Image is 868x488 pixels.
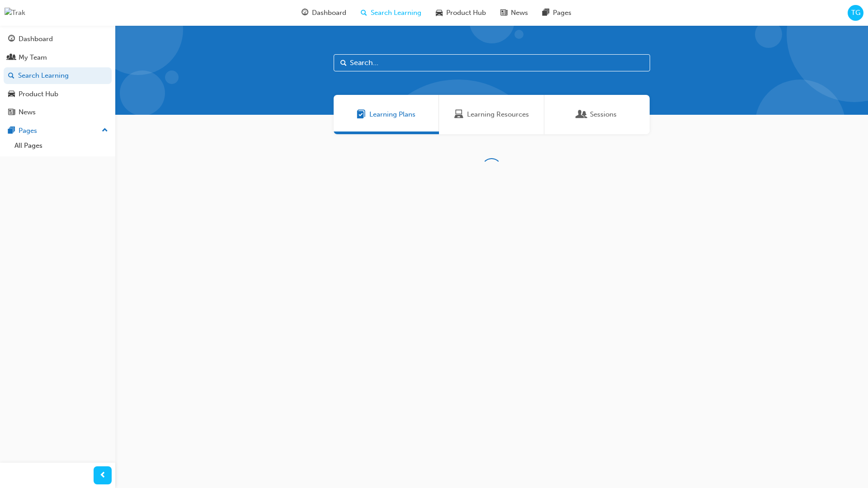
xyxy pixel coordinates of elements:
[848,5,863,21] button: TG
[8,108,15,117] span: news-icon
[544,95,650,134] a: SessionsSessions
[851,8,860,18] span: TG
[340,58,347,68] span: Search
[4,104,112,121] a: News
[8,72,14,80] span: search-icon
[334,54,650,71] input: Search...
[429,4,493,22] a: car-iconProduct Hub
[361,7,367,19] span: search-icon
[354,4,429,22] a: search-iconSearch Learning
[102,125,108,136] span: up-icon
[454,109,463,120] span: Learning Resources
[11,139,112,153] a: All Pages
[535,4,579,22] a: pages-iconPages
[493,4,535,22] a: news-iconNews
[446,8,486,18] span: Product Hub
[369,109,415,120] span: Learning Plans
[19,126,37,136] div: Pages
[312,8,346,18] span: Dashboard
[19,89,58,99] div: Product Hub
[4,29,112,122] button: DashboardMy TeamSearch LearningProduct HubNews
[302,7,308,19] span: guage-icon
[19,107,36,117] div: News
[500,7,507,19] span: news-icon
[99,470,106,481] span: prev-icon
[8,54,15,62] span: people-icon
[4,67,112,84] a: Search Learning
[5,8,25,18] img: Trak
[19,34,53,44] div: Dashboard
[357,109,366,120] span: Learning Plans
[4,122,112,139] button: Pages
[4,49,112,66] a: My Team
[439,95,544,134] a: Learning ResourcesLearning Resources
[8,127,15,135] span: pages-icon
[590,109,617,120] span: Sessions
[294,4,354,22] a: guage-iconDashboard
[4,31,112,47] a: Dashboard
[553,8,571,18] span: Pages
[8,35,15,43] span: guage-icon
[577,109,586,120] span: Sessions
[511,8,528,18] span: News
[542,7,549,19] span: pages-icon
[19,52,47,63] div: My Team
[4,86,112,103] a: Product Hub
[8,90,15,99] span: car-icon
[436,7,443,19] span: car-icon
[334,95,439,134] a: Learning PlansLearning Plans
[371,8,421,18] span: Search Learning
[467,109,529,120] span: Learning Resources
